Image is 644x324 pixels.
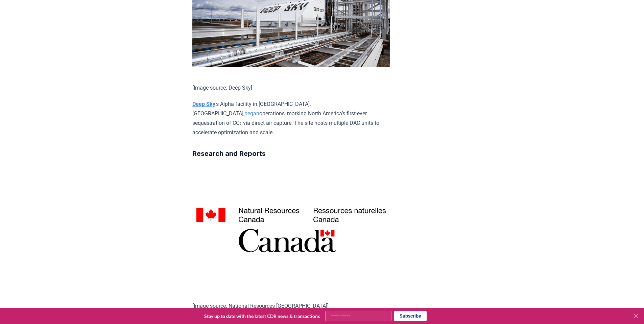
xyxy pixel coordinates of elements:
[192,101,215,107] a: Deep Sky
[192,83,390,93] p: [Image source: Deep Sky]
[192,301,390,311] p: [Image source: National Resources [GEOGRAPHIC_DATA]]
[192,149,266,158] strong: Research and Reports
[244,110,259,117] a: began
[192,99,390,137] p: ’s Alpha facility in [GEOGRAPHIC_DATA], [GEOGRAPHIC_DATA], operations, marking North America’s fi...
[192,175,390,285] img: blog post image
